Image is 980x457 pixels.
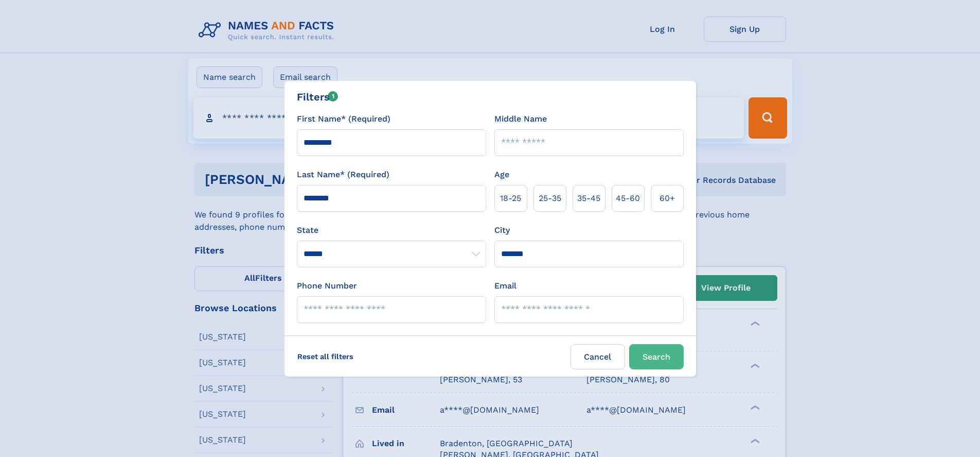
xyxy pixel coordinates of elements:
[291,344,360,369] label: Reset all filters
[500,192,521,205] span: 18‑25
[629,344,684,369] button: Search
[297,89,338,105] div: Filters
[494,113,547,125] label: Middle Name
[494,280,516,292] label: Email
[297,168,389,181] label: Last Name* (Required)
[297,280,357,292] label: Phone Number
[539,192,561,205] span: 25‑35
[494,168,509,181] label: Age
[297,224,486,236] label: State
[616,192,640,205] span: 45‑60
[571,344,625,369] label: Cancel
[660,192,675,205] span: 60+
[577,192,600,205] span: 35‑45
[494,224,510,236] label: City
[297,113,390,125] label: First Name* (Required)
